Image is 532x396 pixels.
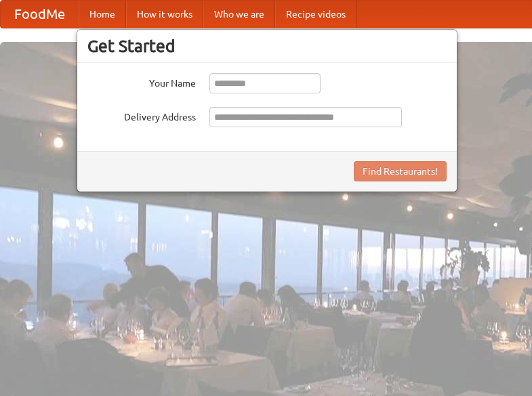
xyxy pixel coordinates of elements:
[79,1,126,28] a: Home
[87,36,447,56] h3: Get Started
[203,1,275,28] a: Who we are
[1,1,79,28] a: FoodMe
[126,1,203,28] a: How it works
[87,73,196,90] label: Your Name
[87,107,196,124] label: Delivery Address
[354,161,447,181] button: Find Restaurants!
[275,1,356,28] a: Recipe videos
